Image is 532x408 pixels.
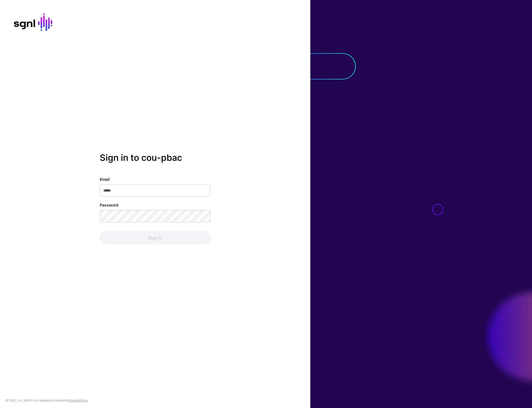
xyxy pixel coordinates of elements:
h2: Sign in to cou-pbac [100,153,211,163]
label: Password [100,202,118,208]
div: © [URL], Inc. SGNL® is a registered trademark. & [6,398,88,402]
a: Privacy [68,399,78,402]
a: Terms [80,399,88,402]
label: Email [100,176,110,182]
